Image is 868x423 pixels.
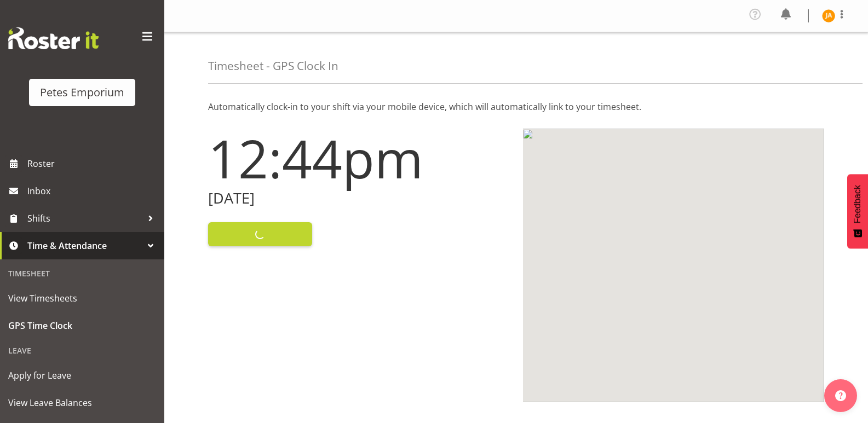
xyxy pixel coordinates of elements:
[208,60,338,72] h4: Timesheet - GPS Clock In
[835,390,846,401] img: help-xxl-2.png
[822,9,835,22] img: jeseryl-armstrong10788.jpg
[208,190,510,207] h2: [DATE]
[8,395,156,411] span: View Leave Balances
[3,262,162,285] div: Timesheet
[853,185,863,223] span: Feedback
[27,237,142,254] span: Time & Attendance
[8,290,156,306] span: View Timesheets
[208,129,510,188] h1: 12:44pm
[8,317,156,334] span: GPS Time Clock
[3,312,162,339] a: GPS Time Clock
[847,174,868,248] button: Feedback - Show survey
[27,183,159,199] span: Inbox
[3,362,162,389] a: Apply for Leave
[3,339,162,362] div: Leave
[40,84,124,101] div: Petes Emporium
[3,389,162,416] a: View Leave Balances
[8,367,156,384] span: Apply for Leave
[3,285,162,312] a: View Timesheets
[8,27,99,49] img: Rosterit website logo
[208,100,824,113] p: Automatically clock-in to your shift via your mobile device, which will automatically link to you...
[27,155,159,172] span: Roster
[27,210,142,227] span: Shifts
